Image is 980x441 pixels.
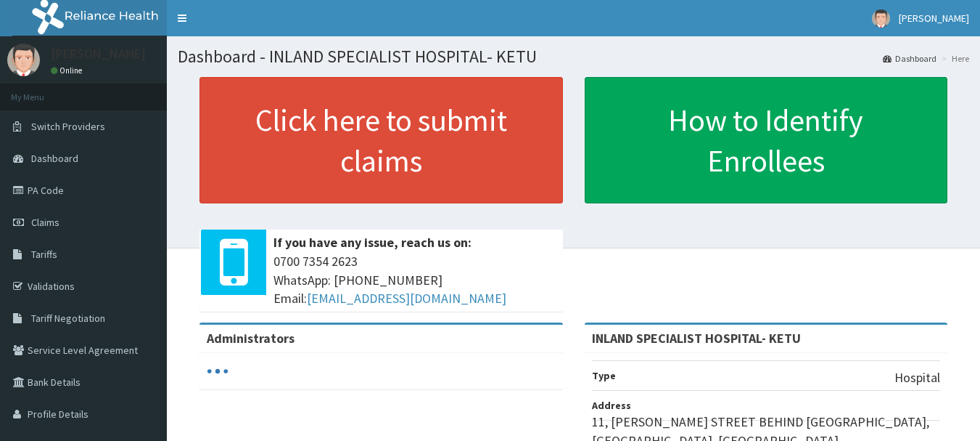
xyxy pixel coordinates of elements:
b: Type [592,369,616,382]
strong: INLAND SPECIALIST HOSPITAL- KETU [592,330,801,347]
span: Dashboard [31,152,78,165]
b: If you have any issue, reach us on: [273,234,472,251]
img: User Image [872,9,890,28]
b: Address [592,399,631,412]
a: Dashboard [883,52,936,65]
a: Online [51,65,86,76]
span: [PERSON_NAME] [899,12,969,25]
a: How to Identify Enrollees [585,77,948,203]
svg: audio-loading [207,360,228,382]
li: Here [938,52,969,65]
span: Tariff Negotiation [31,312,105,325]
a: Click here to submit claims [199,77,563,203]
b: Administrators [207,330,295,347]
p: [PERSON_NAME] [51,47,146,60]
p: Hospital [894,368,940,387]
a: [EMAIL_ADDRESS][DOMAIN_NAME] [307,290,506,307]
span: Switch Providers [31,120,105,133]
h1: Dashboard - INLAND SPECIALIST HOSPITAL- KETU [178,47,969,66]
img: User Image [7,44,40,76]
span: 0700 7354 2623 WhatsApp: [PHONE_NUMBER] Email: [273,252,556,308]
span: Claims [31,216,59,229]
span: Tariffs [31,248,57,261]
